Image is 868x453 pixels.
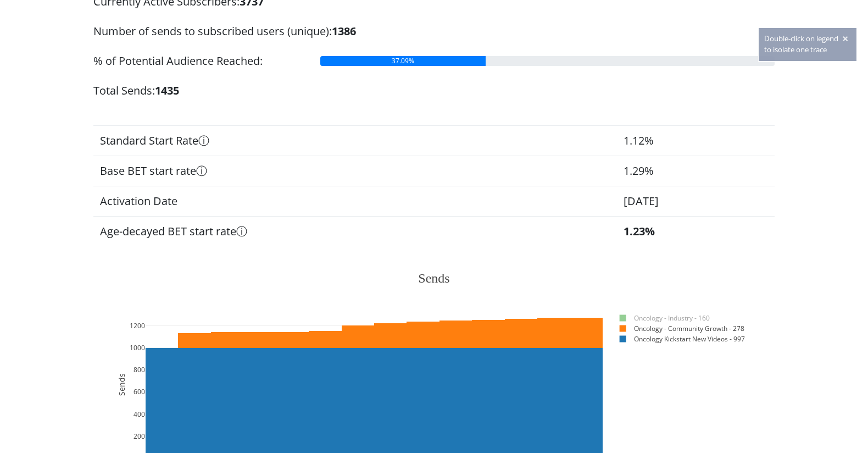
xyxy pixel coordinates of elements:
[617,186,775,217] td: [DATE]
[93,217,617,247] td: Age-decayed BET start rate
[93,126,617,156] td: Standard Start Rate
[196,163,207,178] span: ⓘ
[617,156,775,186] td: 1.29%
[93,23,356,40] span: Number of sends to subscribed users (unique):
[93,53,263,68] span: % of Potential Audience Reached:
[198,133,209,148] span: ⓘ
[617,126,775,156] td: 1.12%
[332,24,356,38] strong: 1386
[93,82,179,99] span: Total Sends:
[155,83,179,98] strong: 1435
[320,56,486,66] div: 37.09%
[236,224,247,239] span: ⓘ
[93,186,617,217] td: Activation Date
[93,156,617,186] td: Base BET start rate
[624,224,655,239] strong: 1.23%
[839,34,851,45] button: ×
[764,34,838,54] span: Double-click on legend to isolate one trace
